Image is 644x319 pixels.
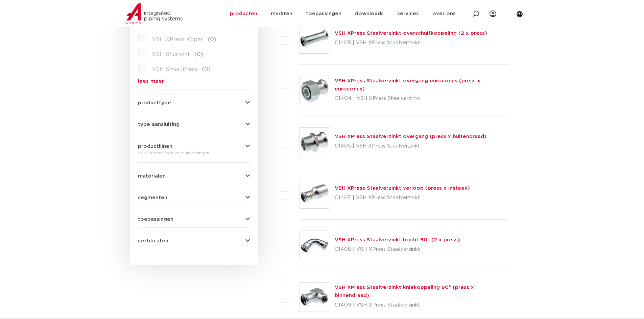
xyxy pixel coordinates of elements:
[335,244,460,255] p: C1408 | VSH XPress Staalverzinkt
[138,238,250,243] button: certificaten
[138,174,166,179] span: materialen
[138,144,250,149] button: productlijnen
[300,128,329,157] img: Thumbnail for VSH XPress Staalverzinkt overgang (press x buitendraad)
[300,179,329,208] img: Thumbnail for VSH XPress Staalverzinkt verloop (press x insteek)
[138,195,250,200] button: segmenten
[300,24,329,53] img: Thumbnail for VSH XPress Staalverzinkt overschuifkoppeling (2 x press)
[152,52,190,57] span: VSH Shurjoint
[300,231,329,260] img: Thumbnail for VSH XPress Staalverzinkt bocht 90° (2 x press)
[138,122,250,127] button: type aansluiting
[300,283,329,312] img: Thumbnail for VSH XPress Staalverzinkt kniekoppeling 90° (press x binnendraad)
[138,238,168,243] span: certificaten
[335,186,470,191] a: VSH XPress Staalverzinkt verloop (press x insteek)
[335,285,474,298] a: VSH XPress Staalverzinkt kniekoppeling 90° (press x binnendraad)
[335,237,460,242] a: VSH XPress Staalverzinkt bocht 90° (2 x press)
[138,195,167,200] span: segmenten
[152,67,197,72] span: VSH SmartPress
[335,37,487,48] p: C1403 | VSH XPress Staalverzinkt
[138,122,180,127] span: type aansluiting
[335,31,487,36] a: VSH XPress Staalverzinkt overschuifkoppeling (2 x press)
[335,93,509,104] p: C1404 | VSH XPress Staalverzinkt
[138,100,250,105] button: producttype
[335,192,470,203] p: C1407 | VSH XPress Staalverzinkt
[335,141,486,152] p: C1405 | VSH XPress Staalverzinkt
[194,52,203,57] span: (0)
[138,217,250,222] button: toepassingen
[138,149,250,157] div: VSH XPress Staalverzinkt fittingen
[300,76,329,105] img: Thumbnail for VSH XPress Staalverzinkt overgang euroconus (press x euroconus)
[208,37,216,42] span: (0)
[138,100,171,105] span: producttype
[138,79,250,84] a: lees meer
[202,67,211,72] span: (0)
[152,37,203,42] span: VSH XPress Koper
[138,174,250,179] button: materialen
[138,144,172,149] span: productlijnen
[335,78,480,91] a: VSH XPress Staalverzinkt overgang euroconus (press x euroconus)
[335,134,486,139] a: VSH XPress Staalverzinkt overgang (press x buitendraad)
[335,300,509,311] p: C1409 | VSH XPress Staalverzinkt
[138,217,173,222] span: toepassingen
